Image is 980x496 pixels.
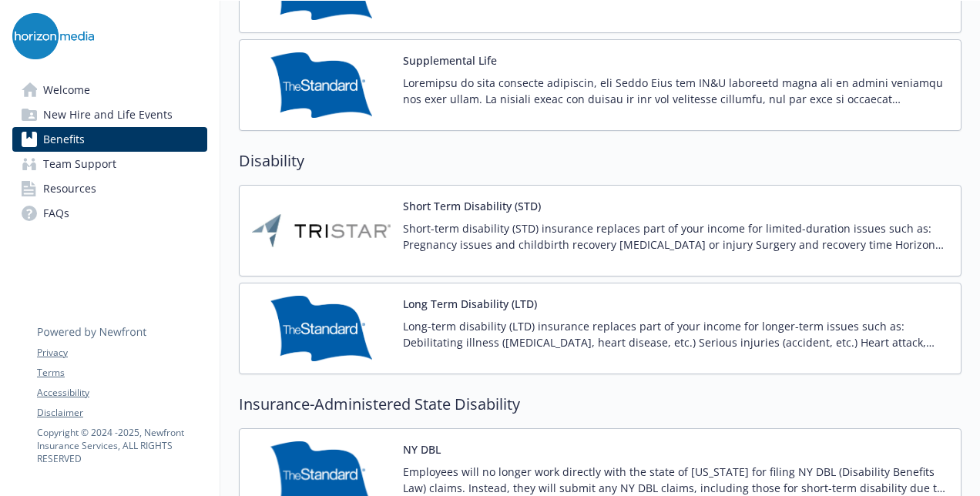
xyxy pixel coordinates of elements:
[12,152,207,176] a: Team Support
[252,52,391,118] img: Standard Insurance Company carrier logo
[37,366,206,380] a: Terms
[403,220,948,253] p: Short-term disability (STD) insurance replaces part of your income for limited-duration issues su...
[43,102,173,127] span: New Hire and Life Events
[403,75,948,107] p: Loremipsu do sita consecte adipiscin, eli Seddo Eius tem IN&U laboreetd magna ali en admini venia...
[12,201,207,226] a: FAQs
[37,386,206,400] a: Accessibility
[43,127,85,152] span: Benefits
[239,149,962,173] h2: Disability
[37,406,206,420] a: Disclaimer
[252,296,391,361] img: Standard Insurance Company carrier logo
[252,198,391,263] img: TRISTAR Insurance Group carrier logo
[43,78,90,102] span: Welcome
[239,393,962,416] h2: Insurance-Administered State Disability
[403,296,537,312] button: Long Term Disability (LTD)
[403,52,497,69] button: Supplemental Life
[37,426,206,465] p: Copyright © 2024 - 2025 , Newfront Insurance Services, ALL RIGHTS RESERVED
[43,176,96,201] span: Resources
[403,318,948,350] p: Long-term disability (LTD) insurance replaces part of your income for longer-term issues such as:...
[403,464,948,496] p: Employees will no longer work directly with the state of [US_STATE] for filing NY DBL (Disability...
[12,78,207,102] a: Welcome
[12,127,207,152] a: Benefits
[37,346,206,360] a: Privacy
[403,198,541,214] button: Short Term Disability (STD)
[43,201,69,226] span: FAQs
[43,152,116,176] span: Team Support
[12,102,207,127] a: New Hire and Life Events
[403,441,441,457] button: NY DBL
[12,176,207,201] a: Resources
